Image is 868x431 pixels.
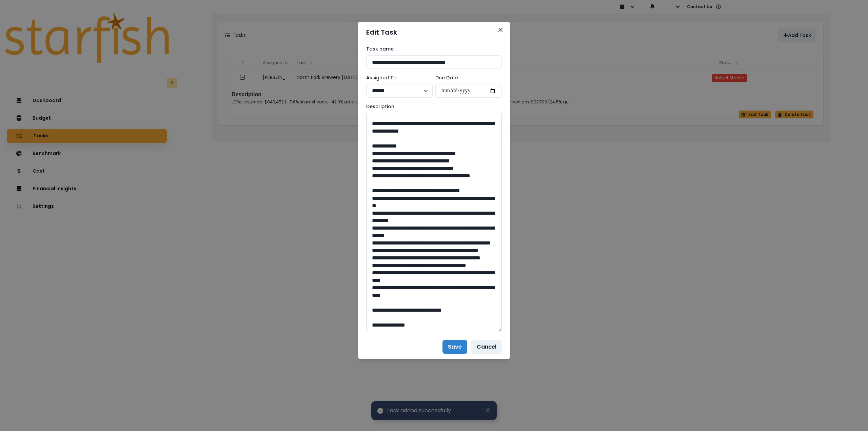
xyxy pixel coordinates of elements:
button: Cancel [471,340,502,354]
header: Edit Task [358,22,510,43]
label: Assigned To [366,74,429,81]
button: Close [495,24,506,35]
label: Due Date [435,74,498,81]
label: Description [366,103,498,110]
button: Save [442,340,467,354]
label: Task name [366,45,498,53]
